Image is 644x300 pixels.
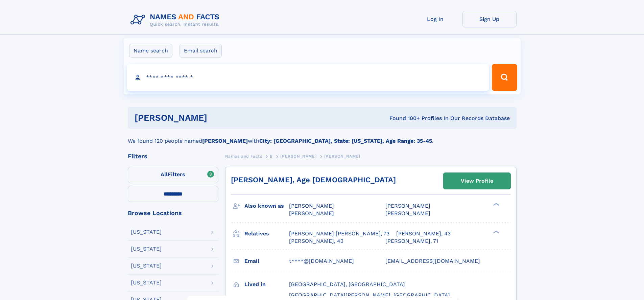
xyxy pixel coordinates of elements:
span: [GEOGRAPHIC_DATA], [GEOGRAPHIC_DATA] [289,281,405,287]
img: Logo Names and Facts [128,11,225,29]
span: [PERSON_NAME] [280,154,316,159]
span: [PERSON_NAME] [385,203,430,209]
h1: [PERSON_NAME] [135,114,299,122]
input: search input [127,64,489,91]
span: [PERSON_NAME] [324,154,360,159]
h3: Relatives [244,228,289,239]
div: [US_STATE] [131,229,162,235]
h3: Lived in [244,279,289,290]
label: Name search [129,44,172,58]
div: View Profile [461,173,493,189]
label: Filters [128,167,218,183]
a: [PERSON_NAME], 43 [396,230,451,237]
span: [PERSON_NAME] [289,210,334,216]
a: [PERSON_NAME] [280,152,316,160]
span: [PERSON_NAME] [289,203,334,209]
a: View Profile [444,173,510,189]
b: City: [GEOGRAPHIC_DATA], State: [US_STATE], Age Range: 35-45 [259,138,432,144]
div: [US_STATE] [131,280,162,285]
h3: Also known as [244,200,289,212]
div: ❯ [492,202,500,207]
label: Email search [180,44,222,58]
div: We found 120 people named with . [128,129,517,145]
b: [PERSON_NAME] [202,138,248,144]
a: Names and Facts [225,152,262,160]
span: [GEOGRAPHIC_DATA][PERSON_NAME], [GEOGRAPHIC_DATA] [289,292,450,298]
h3: Email [244,255,289,267]
span: [EMAIL_ADDRESS][DOMAIN_NAME] [385,258,480,264]
a: [PERSON_NAME], 43 [289,237,343,245]
a: [PERSON_NAME], 71 [385,237,438,245]
a: Sign Up [462,11,517,27]
a: Log In [408,11,462,27]
div: Browse Locations [128,210,218,216]
span: B [270,154,273,159]
div: ❯ [492,230,500,234]
div: [US_STATE] [131,246,162,252]
div: Filters [128,153,218,159]
div: Found 100+ Profiles In Our Records Database [298,115,510,122]
div: [US_STATE] [131,263,162,269]
button: Search Button [492,64,517,91]
span: All [161,171,168,178]
a: B [270,152,273,160]
a: [PERSON_NAME] [PERSON_NAME], 73 [289,230,389,237]
span: [PERSON_NAME] [385,210,430,216]
a: [PERSON_NAME], Age [DEMOGRAPHIC_DATA] [231,176,396,184]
